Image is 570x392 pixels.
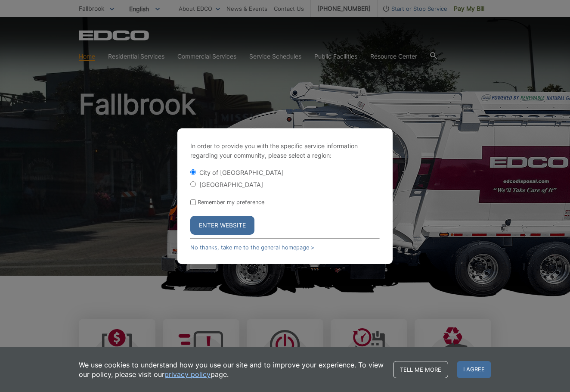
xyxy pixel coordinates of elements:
[79,360,384,379] p: We use cookies to understand how you use our site and to improve your experience. To view our pol...
[190,244,314,251] a: No thanks, take me to the general homepage >
[190,141,380,160] p: In order to provide you with the specific service information regarding your community, please se...
[190,216,254,235] button: Enter Website
[198,199,264,205] label: Remember my preference
[393,361,448,378] a: Tell me more
[199,169,284,176] label: City of [GEOGRAPHIC_DATA]
[199,181,263,188] label: [GEOGRAPHIC_DATA]
[164,370,211,379] a: privacy policy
